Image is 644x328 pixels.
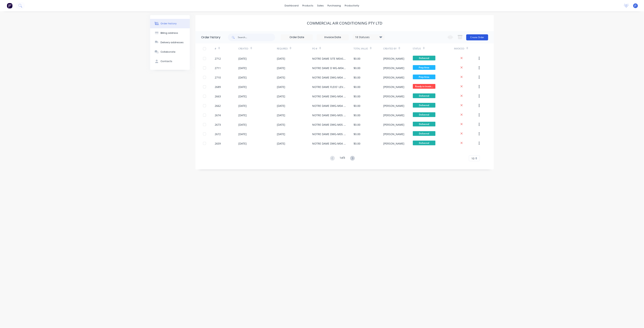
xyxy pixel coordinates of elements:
[317,35,349,40] input: Invoice Date
[312,75,346,79] div: NOTRE DAME DWG-M04 REV-P2 LEVEL 2 UNITS
[340,156,345,161] div: 1 of 3
[354,142,361,146] div: $0.00
[413,103,436,108] span: Delivered
[201,35,220,40] div: Order history
[354,47,368,50] div: Total Value
[150,38,190,47] button: Delivery addresses
[315,3,326,8] div: sales
[383,75,404,79] div: [PERSON_NAME]
[215,75,221,79] div: 2710
[383,85,404,89] div: [PERSON_NAME]
[383,113,404,117] div: [PERSON_NAME]
[277,57,285,61] div: [DATE]
[312,43,354,54] div: PO #
[277,113,285,117] div: [DATE]
[354,85,361,89] div: $0.00
[239,123,247,127] div: [DATE]
[239,43,277,54] div: Created
[326,3,343,8] div: purchasing
[413,47,421,50] div: Status
[354,43,383,54] div: Total Value
[383,132,404,136] div: [PERSON_NAME]
[454,43,478,54] div: Invoiced
[215,104,221,108] div: 2662
[277,132,285,136] div: [DATE]
[301,3,315,8] div: products
[150,19,190,28] button: Order history
[215,85,221,89] div: 2689
[354,75,361,79] div: $0.00
[277,66,285,70] div: [DATE]
[277,104,285,108] div: [DATE]
[150,47,190,57] button: Collaborate
[215,132,221,136] div: 2672
[239,104,247,108] div: [DATE]
[150,28,190,38] button: Billing address
[312,66,346,70] div: NOTRE DAME D WG-M04 REV-P2 LEVEL 2 UNITS
[413,56,436,60] span: Delivered
[277,47,288,50] div: Required
[239,113,247,117] div: [DATE]
[635,4,637,7] span: JT
[353,35,385,39] div: 18 Statuses
[312,104,346,108] div: NOTRE DAME DWG-M04 REV P2 OA
[354,57,361,61] div: $0.00
[238,34,275,41] input: Search...
[215,123,221,127] div: 2673
[277,43,312,54] div: Required
[215,142,221,146] div: 2659
[312,113,346,117] div: NOTRE DAME DWG-M05 REV P2 LEVEL 03 UNTIS
[161,31,178,35] div: Billing address
[383,57,404,61] div: [PERSON_NAME]
[466,34,488,40] button: Create Order
[413,141,436,145] span: Delivered
[161,50,176,54] div: Collaborate
[277,142,285,146] div: [DATE]
[312,57,346,61] div: NOTRE DAME SITE MEASURE [DATE]
[354,66,361,70] div: $0.00
[312,85,346,89] div: NOTRE DAME FLEXS' LEVEL 2
[312,142,346,146] div: NOTRE DAME DWG-M04 REV P2 LVL 2 GE
[413,131,436,136] span: Delivered
[277,85,285,89] div: [DATE]
[354,123,361,127] div: $0.00
[383,123,404,127] div: [PERSON_NAME]
[215,113,221,117] div: 2674
[383,94,404,98] div: [PERSON_NAME]
[413,65,436,70] span: Prep Area
[312,132,346,136] div: NOTRE DAME DWG-M05 REV P2 LEVEL 03 UNTIS
[312,123,346,127] div: NOTRE DAME DWG-M05 REV P2 LEVEL 03 UNTIS
[277,94,285,98] div: [DATE]
[454,47,465,50] div: Invoiced
[383,66,404,70] div: [PERSON_NAME]
[281,35,313,40] input: Order Date
[161,60,172,63] div: Contacts
[161,22,177,25] div: Order history
[277,123,285,127] div: [DATE]
[383,43,413,54] div: Created By
[413,93,436,98] span: Delivered
[471,156,474,160] span: 10
[215,94,221,98] div: 2663
[413,43,454,54] div: Status
[283,3,301,8] a: dashboard
[215,57,221,61] div: 2712
[239,142,247,146] div: [DATE]
[354,113,361,117] div: $0.00
[312,47,317,50] div: PO #
[343,3,361,8] div: productivity
[413,75,436,79] span: Prep Area
[413,84,436,89] span: Ready to invoic...
[239,75,247,79] div: [DATE]
[215,47,216,50] div: #
[354,94,361,98] div: $0.00
[307,21,382,25] div: Commercial Air Conditioning Pty Ltd
[239,85,247,89] div: [DATE]
[239,47,249,50] div: Created
[215,66,221,70] div: 2711
[150,57,190,66] button: Contacts
[312,94,346,98] div: NOTRE DAME DWG-M04 REV P2 OA
[413,112,436,117] span: Delivered
[239,132,247,136] div: [DATE]
[215,43,239,54] div: #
